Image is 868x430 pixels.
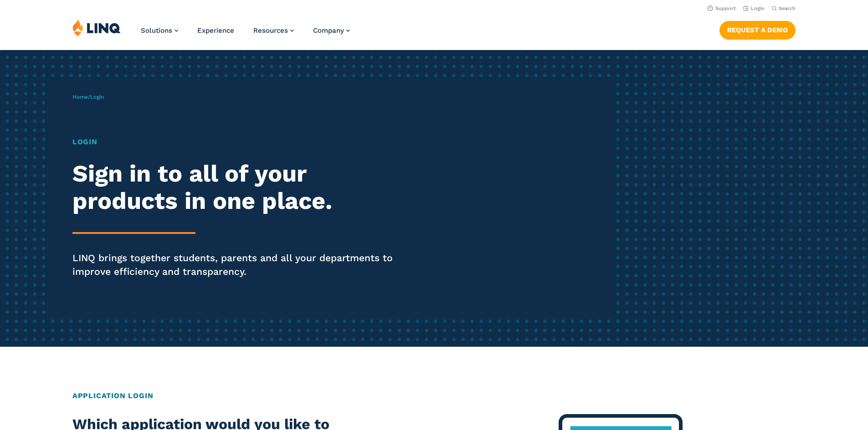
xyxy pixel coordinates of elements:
button: Open Search Bar [772,5,796,12]
h2: Application Login [72,390,796,401]
span: Login [90,94,104,100]
span: Resources [253,26,288,35]
a: Resources [253,26,294,35]
a: Support [708,5,736,11]
nav: Button Navigation [719,19,796,39]
span: Search [779,5,796,11]
a: Login [743,5,765,11]
h2: Sign in to all of your products in one place. [72,160,407,215]
nav: Primary Navigation [141,19,350,49]
span: Company [313,26,344,35]
a: Experience [197,26,234,35]
h1: Login [72,137,407,147]
a: Home [72,94,88,100]
a: Company [313,26,350,35]
a: Request a Demo [719,21,796,39]
span: Solutions [141,26,172,35]
img: LINQ | K‑12 Software [72,19,121,36]
p: LINQ brings together students, parents and all your departments to improve efficiency and transpa... [72,251,407,278]
span: / [72,94,104,100]
a: Solutions [141,26,178,35]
